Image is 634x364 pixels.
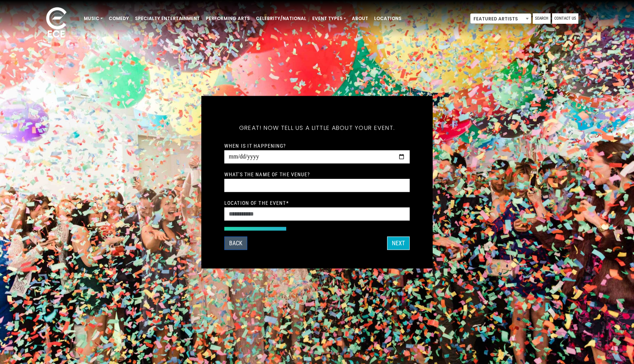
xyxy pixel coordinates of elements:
span: Featured Artists [470,14,531,24]
a: Performing Arts [203,12,253,25]
span: Featured Artists [470,13,531,24]
label: When is it happening? [224,142,286,149]
a: About [349,12,371,25]
a: Specialty Entertainment [132,12,203,25]
a: Search [533,13,551,24]
a: Music [81,12,106,25]
a: Locations [371,12,404,25]
label: What's the name of the venue? [224,171,310,177]
img: ece_new_logo_whitev2-1.png [38,5,75,41]
button: Next [387,236,410,250]
a: Comedy [106,12,132,25]
a: Contact Us [552,13,578,24]
h5: Great! Now tell us a little about your event. [224,114,410,141]
button: Back [224,236,247,250]
a: Celebrity/National [253,12,309,25]
label: Location of the event [224,199,289,206]
a: Event Types [309,12,349,25]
